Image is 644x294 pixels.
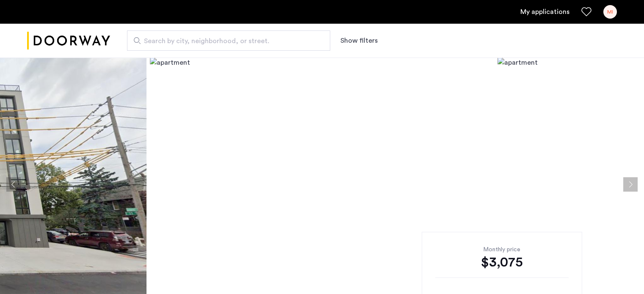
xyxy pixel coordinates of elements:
[581,7,591,17] a: Favorites
[340,36,378,46] button: Show or hide filters
[144,36,307,46] span: Search by city, neighborhood, or street.
[520,7,569,17] a: My application
[603,5,617,19] div: MI
[27,25,110,57] img: logo
[623,177,638,192] button: Next apartment
[435,254,569,271] div: $3,075
[27,25,110,57] a: Cazamio logo
[6,177,21,192] button: Previous apartment
[127,30,330,51] input: Apartment Search
[435,245,569,254] div: Monthly price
